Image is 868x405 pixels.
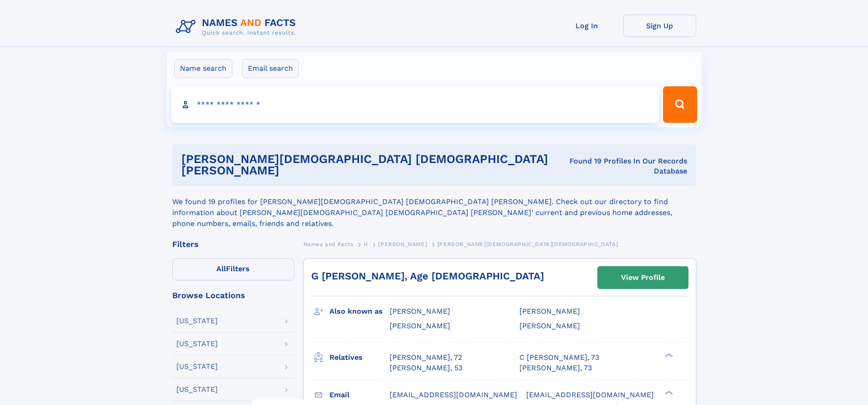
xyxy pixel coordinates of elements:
span: [PERSON_NAME] [378,241,427,247]
a: [PERSON_NAME], 73 [519,363,592,373]
span: [PERSON_NAME] [390,321,450,330]
a: Log In [550,15,623,37]
div: Found 19 Profiles In Our Records Database [562,156,687,176]
a: [PERSON_NAME] [378,238,427,250]
h3: Also known as [329,304,390,319]
a: [PERSON_NAME], 72 [390,352,462,363]
div: ❯ [663,389,673,395]
a: G [PERSON_NAME], Age [DEMOGRAPHIC_DATA] [311,270,544,282]
div: Browse Locations [172,291,294,300]
a: View Profile [598,267,688,289]
a: [PERSON_NAME], 53 [390,363,462,373]
h3: Relatives [329,350,390,365]
div: [US_STATE] [176,386,218,393]
a: Names and Facts [303,238,354,250]
div: [US_STATE] [176,340,218,347]
a: Sign Up [623,15,696,37]
div: ❯ [663,352,673,358]
span: [PERSON_NAME][DEMOGRAPHIC_DATA][DEMOGRAPHIC_DATA] [437,241,618,247]
span: [EMAIL_ADDRESS][DOMAIN_NAME] [526,390,654,399]
label: Filters [172,258,294,280]
label: Email search [242,59,299,78]
span: [PERSON_NAME] [390,307,450,316]
span: [EMAIL_ADDRESS][DOMAIN_NAME] [390,390,517,399]
span: [PERSON_NAME] [519,307,580,316]
h3: Email [329,387,390,403]
span: [PERSON_NAME] [519,321,580,330]
div: We found 19 profiles for [PERSON_NAME][DEMOGRAPHIC_DATA] [DEMOGRAPHIC_DATA] [PERSON_NAME]. Check ... [172,185,696,229]
div: [US_STATE] [176,363,218,370]
div: [US_STATE] [176,317,218,325]
div: View Profile [621,267,665,288]
h1: [PERSON_NAME][DEMOGRAPHIC_DATA] [DEMOGRAPHIC_DATA] [PERSON_NAME] [181,153,563,176]
a: H [364,238,368,250]
button: Search Button [663,86,697,123]
img: Logo Names and Facts [172,15,303,39]
input: search input [171,86,659,123]
span: All [216,264,226,273]
div: Filters [172,240,294,248]
label: Name search [174,59,232,78]
span: H [364,241,368,247]
a: C [PERSON_NAME], 73 [519,352,599,363]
